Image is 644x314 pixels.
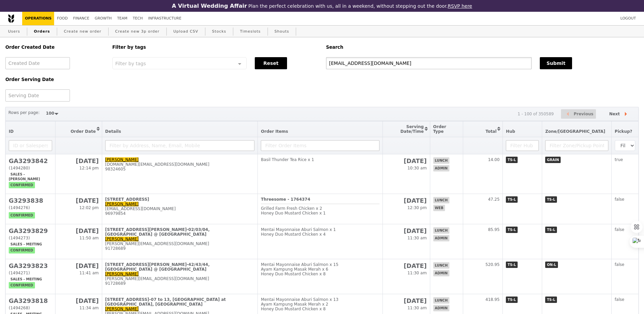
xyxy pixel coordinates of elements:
[8,14,14,23] img: Grain logo
[506,157,518,163] span: TS-L
[171,26,201,38] a: Upload CSV
[58,197,98,204] h2: [DATE]
[9,227,52,234] h2: GA3293829
[130,12,146,25] a: Tech
[22,12,54,25] a: Operations
[92,12,115,25] a: Growth
[105,297,255,307] div: [STREET_ADDRESS]-07 to 13, [GEOGRAPHIC_DATA] at [GEOGRAPHIC_DATA], [GEOGRAPHIC_DATA]
[112,45,318,50] h5: Filter by tags
[261,272,379,276] div: Honey Duo Mustard Chicken x 8
[407,236,427,240] span: 11:30 am
[113,26,162,38] a: Create new 3p order
[261,140,379,151] input: Filter Order Items
[58,262,98,269] h2: [DATE]
[5,77,104,82] h5: Order Serving Date
[488,157,499,162] span: 14.00
[71,12,92,25] a: Finance
[261,211,326,215] span: Honey Duo Mustard Chicken x 1
[506,196,518,203] span: TS-L
[433,262,449,269] span: lunch
[272,26,292,38] a: Shouts
[9,166,52,170] div: (1494280)
[326,57,532,69] input: Search any field
[433,157,449,164] span: lunch
[433,270,449,276] span: admin
[407,166,427,170] span: 10:30 am
[128,3,516,9] div: Plan the perfect celebration with us, all in a weekend, without stepping out the door.
[433,197,449,203] span: lunch
[5,45,104,50] h5: Order Created Date
[540,57,572,69] button: Submit
[261,302,379,307] div: Ayam Kampung Masak Merah x 2
[79,166,99,170] span: 12:14 pm
[105,140,255,151] input: Filter by Address, Name, Email, Mobile
[485,262,499,267] span: 520.95
[609,110,620,118] span: Next
[5,89,70,102] input: Serving Date
[237,26,263,38] a: Timeslots
[5,57,70,69] input: Created Date
[255,57,287,69] button: Reset
[9,205,52,210] div: (1494276)
[261,307,379,311] div: Honey Duo Mustard Chicken x 8
[79,306,98,310] span: 11:34 am
[433,235,449,241] span: admin
[58,227,98,234] h2: [DATE]
[146,12,184,25] a: Infrastructure
[506,297,518,303] span: TS-L
[261,197,310,202] b: Threesome - 1764374
[485,297,499,302] span: 418.95
[615,227,625,232] span: false
[9,171,42,182] span: Sales - [PERSON_NAME]
[261,206,322,211] span: Grilled Farm Fresh Chicken x 2
[261,227,379,232] div: Mentai Mayonnaise Aburi Salmon x 1
[433,124,446,134] span: Order Type
[545,129,605,134] span: Zone/[GEOGRAPHIC_DATA]
[448,3,472,9] a: RSVP here
[9,297,52,304] h2: GA3293818
[61,26,104,38] a: Create new order
[488,227,499,232] span: 85.95
[506,262,518,268] span: TS-L
[545,157,561,163] span: GRAIN
[9,271,52,275] div: (1494271)
[261,262,379,267] div: Mentai Mayonnaise Aburi Salmon x 15
[105,167,255,171] div: 98324605
[105,197,255,202] div: [STREET_ADDRESS]
[105,241,255,246] div: [PERSON_NAME][EMAIL_ADDRESS][DOMAIN_NAME]
[54,12,70,25] a: Food
[9,247,35,253] span: confirmed
[31,26,53,38] a: Orders
[386,262,427,269] h2: [DATE]
[506,140,539,151] input: Filter Hub
[9,282,35,288] span: confirmed
[209,26,229,38] a: Stocks
[433,227,449,234] span: lunch
[105,246,255,251] div: 91728689
[261,267,379,272] div: Ayam Kampung Masak Merah x 6
[618,12,639,25] a: Logout
[561,109,596,119] button: Previous
[603,109,636,119] button: Next
[105,129,121,134] span: Details
[9,212,35,219] span: confirmed
[433,297,449,304] span: lunch
[9,306,52,310] div: (1494268)
[9,276,44,282] span: Sales - Meiting
[105,276,255,281] div: [PERSON_NAME][EMAIL_ADDRESS][DOMAIN_NAME]
[9,236,52,240] div: (1494273)
[105,262,255,272] div: [STREET_ADDRESS][PERSON_NAME]-42/43/44, [GEOGRAPHIC_DATA] @ [GEOGRAPHIC_DATA]
[9,140,52,151] input: ID or Salesperson name
[518,112,554,116] div: 1 - 100 of 350589
[105,157,139,162] a: [PERSON_NAME]
[407,205,427,210] span: 12:30 pm
[9,129,13,134] span: ID
[172,3,247,9] h3: A Virtual Wedding Affair
[407,271,427,275] span: 11:30 am
[545,196,557,203] span: TS-L
[261,129,288,134] span: Order Items
[105,227,255,237] div: [STREET_ADDRESS][PERSON_NAME]-02/03/04, [GEOGRAPHIC_DATA] @ [GEOGRAPHIC_DATA]
[506,129,515,134] span: Hub
[615,157,623,162] span: true
[615,197,625,202] span: false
